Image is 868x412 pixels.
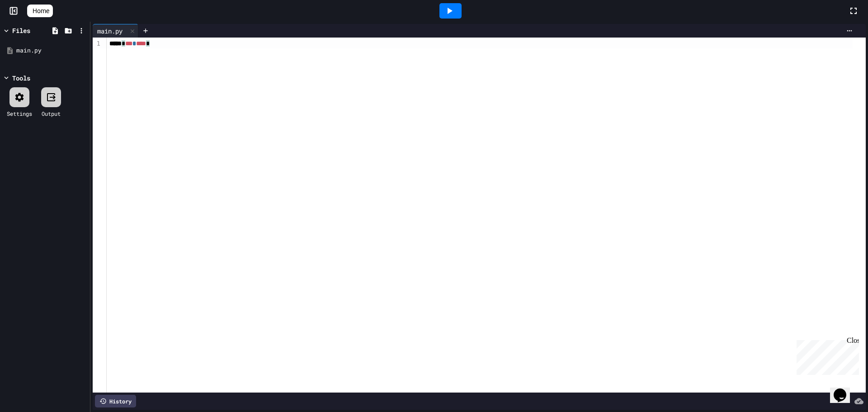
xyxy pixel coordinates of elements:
[33,6,49,15] span: Home
[793,336,859,375] iframe: chat widget
[93,39,102,48] div: 1
[93,24,138,38] div: main.py
[12,73,30,83] div: Tools
[42,109,61,118] div: Output
[95,395,136,407] div: History
[12,26,30,35] div: Files
[16,46,87,55] div: main.py
[4,4,62,57] div: Chat with us now!Close
[830,376,859,403] iframe: chat widget
[27,5,53,17] a: Home
[7,109,32,118] div: Settings
[93,26,127,36] div: main.py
